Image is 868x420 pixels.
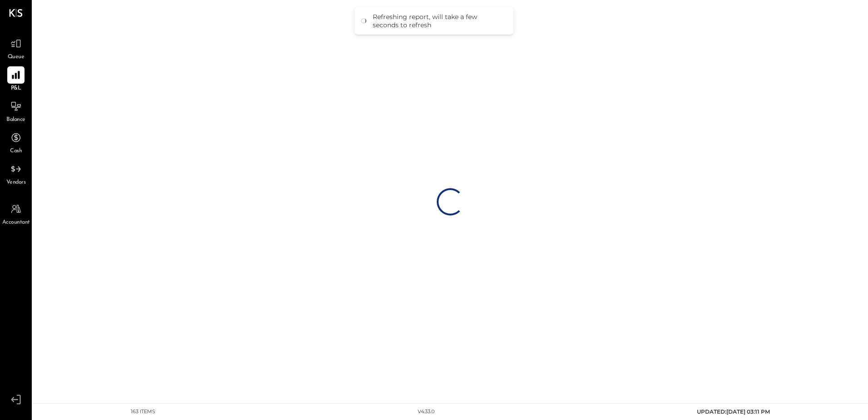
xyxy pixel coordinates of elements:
[8,53,25,61] span: Queue
[0,66,31,93] a: P&L
[6,116,25,124] span: Balance
[11,85,21,93] span: P&L
[0,160,31,187] a: Vendors
[418,408,434,415] div: v 4.33.0
[0,129,31,155] a: Cash
[2,219,30,227] span: Accountant
[0,35,31,61] a: Queue
[6,179,26,187] span: Vendors
[697,408,770,415] span: UPDATED: [DATE] 03:11 PM
[0,200,31,227] a: Accountant
[0,98,31,124] a: Balance
[131,408,155,415] div: 163 items
[10,147,22,155] span: Cash
[373,13,504,29] div: Refreshing report, will take a few seconds to refresh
